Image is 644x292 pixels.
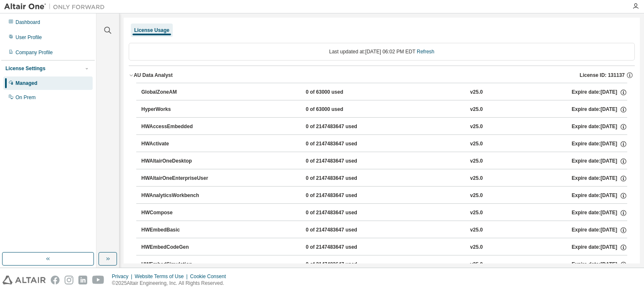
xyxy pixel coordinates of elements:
div: Cookie Consent [190,273,231,280]
button: HWEmbedCodeGen0 of 2147483647 usedv25.0Expire date:[DATE] [141,238,627,257]
img: facebook.svg [51,276,60,284]
div: v25.0 [470,244,483,251]
div: v25.0 [470,192,483,200]
div: HWAccessEmbedded [141,123,217,131]
a: Refresh [417,49,434,55]
img: Altair One [4,3,109,11]
div: 0 of 63000 used [306,106,381,113]
p: © 2025 Altair Engineering, Inc. All Rights Reserved. [112,280,231,287]
button: GlobalZoneAM0 of 63000 usedv25.0Expire date:[DATE] [141,83,627,102]
div: v25.0 [470,140,483,148]
button: HWEmbedBasic0 of 2147483647 usedv25.0Expire date:[DATE] [141,221,627,239]
div: HWActivate [141,140,217,148]
div: HWCompose [141,209,217,217]
div: Dashboard [16,19,40,26]
button: HWCompose0 of 2147483647 usedv25.0Expire date:[DATE] [141,204,627,222]
div: 0 of 2147483647 used [306,123,381,131]
button: HWAnalyticsWorkbench0 of 2147483647 usedv25.0Expire date:[DATE] [141,187,627,205]
div: Expire date: [DATE] [572,89,627,96]
div: On Prem [16,94,36,101]
div: 0 of 2147483647 used [306,158,381,165]
div: 0 of 2147483647 used [306,140,381,148]
div: v25.0 [470,175,483,182]
div: HWAltairOneDesktop [141,158,217,165]
div: Expire date: [DATE] [572,226,627,234]
div: Privacy [112,273,135,280]
div: 0 of 2147483647 used [306,192,381,200]
div: v25.0 [470,158,483,165]
img: linkedin.svg [78,276,87,284]
div: 0 of 2147483647 used [306,244,381,251]
div: License Usage [134,27,169,34]
button: HWAltairOneDesktop0 of 2147483647 usedv25.0Expire date:[DATE] [141,152,627,171]
div: 0 of 63000 used [306,89,381,96]
div: Expire date: [DATE] [572,261,627,268]
div: Expire date: [DATE] [572,106,627,113]
button: HWActivate0 of 2147483647 usedv25.0Expire date:[DATE] [141,135,627,153]
div: v25.0 [470,89,483,96]
div: v25.0 [470,123,483,131]
div: Website Terms of Use [135,273,190,280]
div: Expire date: [DATE] [572,175,627,182]
div: HWEmbedBasic [141,226,217,234]
div: Expire date: [DATE] [572,244,627,251]
div: 0 of 2147483647 used [306,209,381,217]
div: GlobalZoneAM [141,89,217,96]
div: Expire date: [DATE] [572,192,627,200]
div: License Settings [5,65,45,72]
img: youtube.svg [92,276,104,284]
button: HyperWorks0 of 63000 usedv25.0Expire date:[DATE] [141,100,627,119]
div: 0 of 2147483647 used [306,261,381,268]
div: v25.0 [470,261,483,268]
div: User Profile [16,34,42,41]
div: Company Profile [16,49,53,56]
div: HyperWorks [141,106,217,113]
div: HWEmbedSimulation [141,261,217,268]
button: HWAltairOneEnterpriseUser0 of 2147483647 usedv25.0Expire date:[DATE] [141,169,627,188]
div: Expire date: [DATE] [572,123,627,131]
div: HWEmbedCodeGen [141,244,217,251]
div: AU Data Analyst [134,72,173,79]
span: License ID: 131137 [580,72,625,79]
div: HWAltairOneEnterpriseUser [141,175,217,182]
button: AU Data AnalystLicense ID: 131137 [129,66,635,84]
button: HWAccessEmbedded0 of 2147483647 usedv25.0Expire date:[DATE] [141,118,627,136]
div: HWAnalyticsWorkbench [141,192,217,200]
div: Last updated at: [DATE] 06:02 PM EDT [129,43,635,61]
div: v25.0 [470,226,483,234]
div: v25.0 [470,209,483,217]
div: Managed [16,80,37,87]
div: 0 of 2147483647 used [306,175,381,182]
div: 0 of 2147483647 used [306,226,381,234]
img: instagram.svg [65,276,73,284]
div: Expire date: [DATE] [572,140,627,148]
div: Expire date: [DATE] [572,209,627,217]
div: Expire date: [DATE] [572,158,627,165]
img: altair_logo.svg [3,276,46,284]
div: v25.0 [470,106,483,113]
button: HWEmbedSimulation0 of 2147483647 usedv25.0Expire date:[DATE] [141,255,627,274]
